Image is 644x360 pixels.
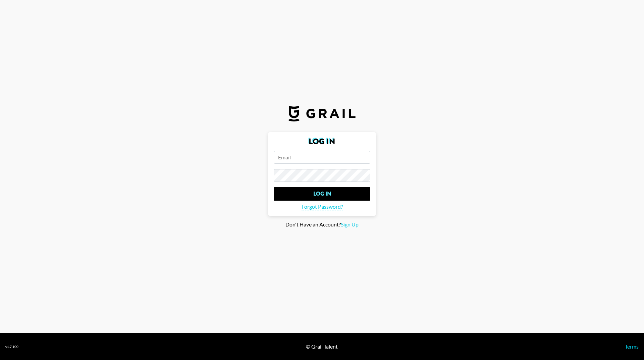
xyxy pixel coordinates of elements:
input: Email [274,151,370,164]
span: Sign Up [341,221,359,228]
div: © Grail Talent [306,343,338,350]
h2: Log In [274,138,370,146]
a: Terms [625,343,639,350]
div: v 1.7.100 [5,345,18,349]
img: Grail Talent Logo [288,105,356,121]
input: Log In [274,187,370,201]
span: Forgot Password? [302,203,343,210]
div: Don't Have an Account? [5,221,639,228]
